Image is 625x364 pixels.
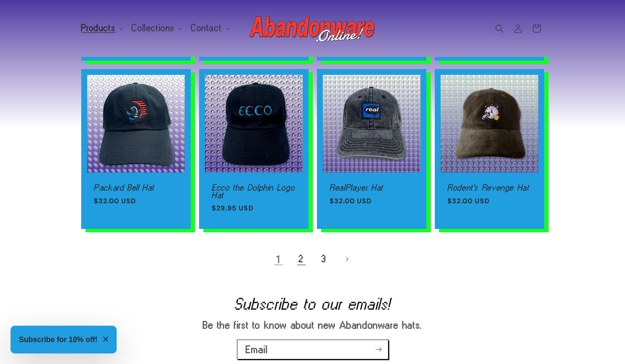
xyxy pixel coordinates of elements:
a: Rodent's Revenge Hat [447,184,532,191]
span: Contact [191,24,222,32]
summary: Search [490,19,509,38]
a: Abandonware [246,8,379,48]
summary: Contact [186,19,233,37]
a: Ecco the Dolphin Logo Hat [212,184,296,199]
button: Subscribe [370,340,388,359]
summary: Collections [127,19,186,37]
nav: Pagination [81,250,544,268]
a: Page 3 [315,250,333,268]
img: Abandonware [250,12,376,45]
a: Packard Bell Hat [94,184,178,191]
p: Be the first to know about new Abandonware hats. [165,319,460,331]
a: Next page [338,250,356,268]
h2: Subscribe to our emails! [38,297,587,311]
a: Page 2 [292,250,311,268]
span: Products [81,24,116,32]
a: RealPlayer Hat [330,184,414,191]
a: Page 1 [269,250,288,268]
span: Collections [132,24,175,32]
summary: Products [76,19,127,37]
input: Email [237,340,388,359]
